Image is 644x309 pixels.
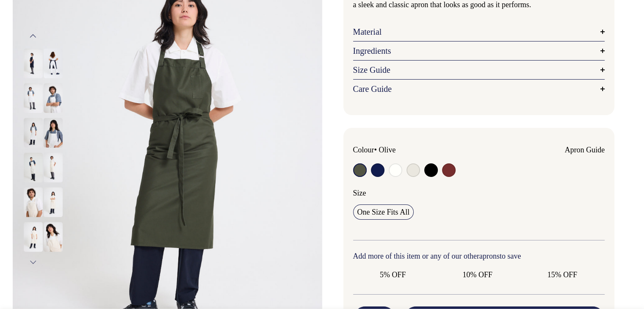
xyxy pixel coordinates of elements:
img: natural [24,153,43,182]
div: Size [353,188,605,198]
span: 15% OFF [527,270,598,280]
button: Next [27,253,39,272]
a: Care Guide [353,84,605,94]
img: off-white [44,118,63,148]
h6: Add more of this item or any of our other to save [353,252,605,261]
img: natural [24,222,43,252]
input: 10% OFF [438,267,517,282]
a: Size Guide [353,65,605,75]
input: One Size Fits All [353,204,414,220]
label: Olive [379,146,395,154]
a: Apron Guide [565,146,605,154]
span: 5% OFF [357,270,428,280]
img: natural [44,153,63,182]
input: 5% OFF [353,267,433,282]
img: off-white [24,118,43,148]
img: dark-navy [44,49,63,78]
a: aprons [479,252,500,260]
button: Previous [27,26,39,45]
span: One Size Fits All [357,207,410,217]
img: off-white [24,83,43,113]
img: off-white [44,83,63,113]
div: Colour [353,145,454,155]
a: Material [353,27,605,37]
span: 10% OFF [442,270,513,280]
img: natural [24,188,43,217]
img: dark-navy [24,49,43,78]
img: natural [44,188,63,217]
a: Ingredients [353,46,605,56]
span: • [374,146,377,154]
img: natural [44,222,63,252]
input: 15% OFF [522,267,602,282]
